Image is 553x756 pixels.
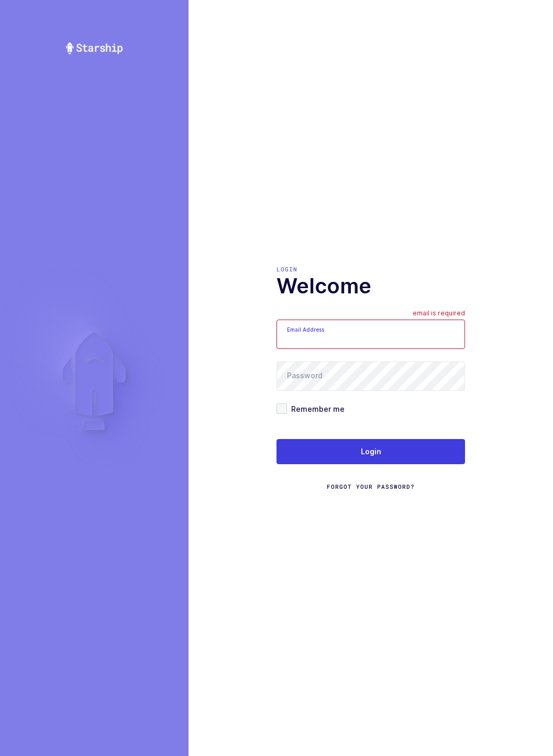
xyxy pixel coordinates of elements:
span: Login [361,446,381,457]
input: Email Address [276,320,465,349]
div: email is required [413,309,465,320]
input: Password [276,361,465,391]
img: Starship [65,42,124,54]
button: Login [276,439,465,464]
div: Login [276,265,465,273]
a: Forgot Your Password? [327,483,415,491]
h1: Welcome [276,273,465,299]
span: Remember me [287,404,345,414]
